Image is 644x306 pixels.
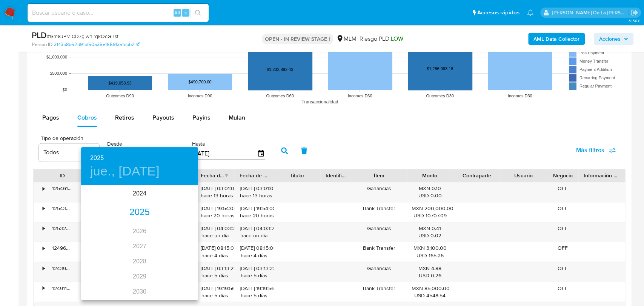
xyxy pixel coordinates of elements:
[81,186,198,201] div: 2024
[90,163,160,179] button: jue., [DATE]
[81,205,198,220] div: 2025
[90,153,104,163] button: 2025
